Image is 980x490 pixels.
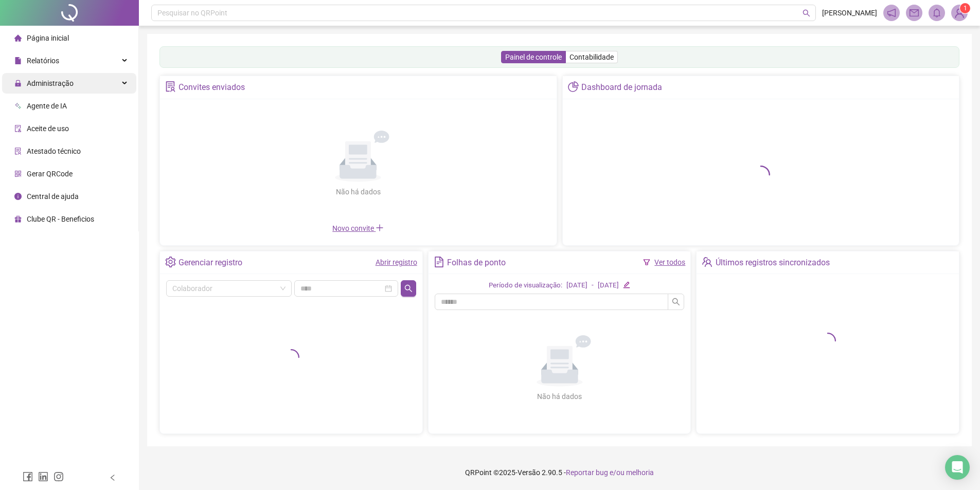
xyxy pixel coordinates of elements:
span: Central de ajuda [27,192,79,201]
div: Folhas de ponto [447,254,506,271]
span: [PERSON_NAME] [822,7,877,19]
a: Ver todos [654,258,685,266]
span: qrcode [14,170,22,177]
span: file-text [434,257,444,267]
span: Página inicial [27,34,69,42]
div: Não há dados [311,186,405,197]
span: filter [643,259,650,266]
div: Período de visualização: [489,280,562,291]
span: Atestado técnico [27,147,81,155]
span: instagram [54,471,64,482]
span: pie-chart [568,81,579,92]
div: Convites enviados [179,79,245,96]
span: Aceite de uso [27,124,69,133]
span: bell [932,8,941,17]
span: Versão [518,468,540,477]
span: solution [165,81,176,92]
span: edit [623,281,630,288]
span: info-circle [14,193,22,200]
span: Reportar bug e/ou melhoria [566,468,654,477]
a: Abrir registro [376,258,417,266]
span: loading [283,349,299,366]
div: [DATE] [566,280,587,291]
span: mail [910,8,919,17]
span: setting [165,257,176,267]
span: Administração [27,79,74,87]
span: Agente de IA [27,102,67,110]
span: audit [14,125,22,132]
span: lock [14,80,22,87]
span: 1 [964,5,967,12]
span: Clube QR - Beneficios [27,215,94,223]
span: home [14,34,22,42]
span: left [109,474,116,481]
span: search [404,284,413,293]
span: Novo convite [332,224,384,232]
span: notification [887,8,896,17]
span: linkedin [38,471,48,482]
img: 82424 [952,5,967,21]
span: gift [14,215,22,223]
div: Dashboard de jornada [581,79,662,96]
span: Gerar QRCode [27,170,73,178]
div: Últimos registros sincronizados [716,254,830,271]
div: Gerenciar registro [179,254,242,271]
span: solution [14,148,22,155]
div: Open Intercom Messenger [945,455,970,480]
div: - [592,280,594,291]
span: file [14,57,22,64]
span: loading [819,333,836,349]
div: [DATE] [598,280,619,291]
span: loading [752,166,770,184]
span: plus [376,224,384,232]
span: Painel de controle [505,53,562,61]
span: facebook [23,471,33,482]
sup: Atualize o seu contato no menu Meus Dados [960,3,970,13]
div: Não há dados [512,391,607,402]
span: Contabilidade [569,53,614,61]
span: team [702,257,712,267]
span: Relatórios [27,57,59,65]
span: search [803,9,810,17]
span: search [672,298,680,306]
